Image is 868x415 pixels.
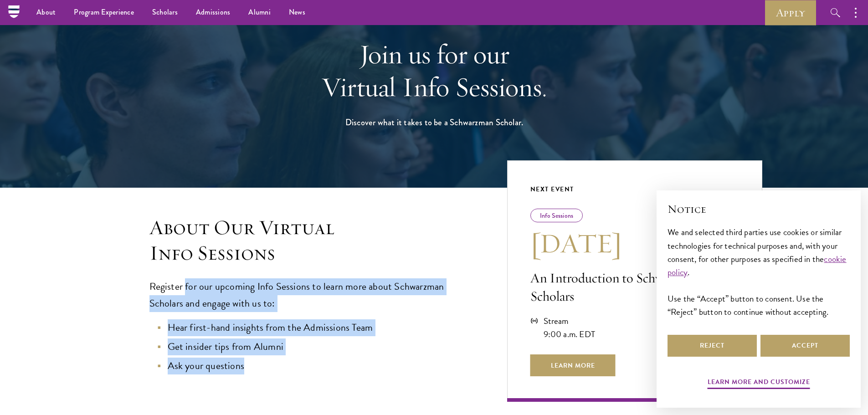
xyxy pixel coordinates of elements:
[708,376,810,390] button: Learn more and customize
[149,215,471,266] h3: About Our Virtual Info Sessions
[668,252,847,279] a: cookie policy
[530,269,739,305] p: An Introduction to Schwarzman Scholars
[544,328,596,341] div: 9:00 a.m. EDT
[760,335,850,357] button: Accept
[668,201,850,217] h2: Notice
[530,354,616,376] span: Learn More
[544,314,596,328] div: Stream
[149,278,471,312] p: Register for our upcoming Info Sessions to learn more about Schwarzman Scholars and engage with u...
[530,209,583,222] div: Info Sessions
[530,227,739,260] h3: [DATE]
[159,338,471,355] li: Get insider tips from Alumni
[530,184,739,195] div: Next Event
[507,160,762,402] a: Next Event Info Sessions [DATE] An Introduction to Schwarzman Scholars Stream 9:00 a.m. EDT Learn...
[159,319,471,336] li: Hear first-hand insights from the Admissions Team
[277,38,591,103] h1: Join us for our Virtual Info Sessions.
[277,115,591,130] h1: Discover what it takes to be a Schwarzman Scholar.
[159,358,471,374] li: Ask your questions
[668,225,850,318] div: We and selected third parties use cookies or similar technologies for technical purposes and, wit...
[668,335,757,357] button: Reject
